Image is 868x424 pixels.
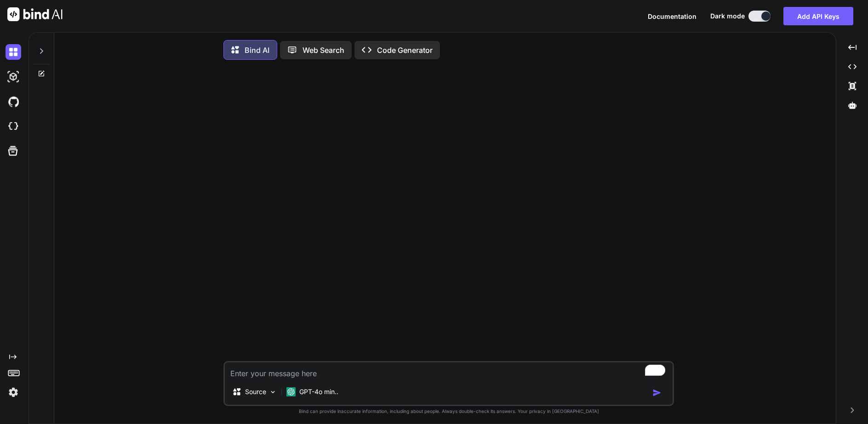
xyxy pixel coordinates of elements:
[710,11,745,21] span: Dark mode
[377,45,433,56] p: Code Generator
[648,11,697,21] button: Documentation
[269,388,277,396] img: Pick Models
[303,45,344,56] p: Web Search
[6,69,21,85] img: darkAi-studio
[648,12,697,20] span: Documentation
[6,384,21,400] img: settings
[783,7,853,25] button: Add API Keys
[6,119,21,134] img: cloudideIcon
[223,408,674,415] p: Bind can provide inaccurate information, including about people. Always double-check its answers....
[6,94,21,109] img: githubDark
[6,44,21,60] img: darkChat
[245,45,269,56] p: Bind AI
[286,387,296,396] img: GPT-4o mini
[245,387,266,396] p: Source
[652,388,662,397] img: icon
[225,362,673,379] textarea: To enrich screen reader interactions, please activate Accessibility in Grammarly extension settings
[7,7,63,21] img: Bind AI
[299,387,338,396] p: GPT-4o min..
